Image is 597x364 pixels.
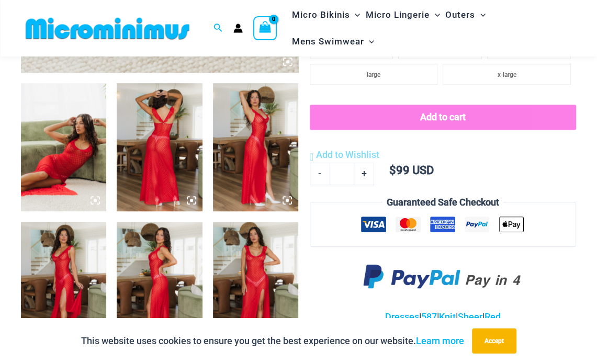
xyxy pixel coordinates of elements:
[289,28,377,55] a: Mens SwimwearMenu ToggleMenu Toggle
[366,2,430,28] span: Micro Lingerie
[310,147,379,163] a: Add to Wishlist
[475,2,486,28] span: Menu Toggle
[21,17,194,40] img: MM SHOP LOGO FLAT
[498,71,516,78] span: x-large
[81,333,464,349] p: This website uses cookies to ensure you get the best experience on our website.
[472,328,516,354] button: Accept
[213,222,298,350] img: Sometimes Red 587 Dress
[291,2,350,28] span: Micro Bikinis
[330,163,354,185] input: Product quantity
[485,311,501,322] a: Red
[443,2,488,28] a: OutersMenu ToggleMenu Toggle
[117,222,202,350] img: Sometimes Red 587 Dress
[439,311,456,322] a: Knit
[421,311,437,322] a: 587
[350,2,360,28] span: Menu Toggle
[21,83,106,211] img: Sometimes Red 587 Dress
[430,2,440,28] span: Menu Toggle
[445,2,475,28] span: Outers
[117,83,202,211] img: Sometimes Red 587 Dress
[416,335,464,346] a: Learn more
[389,164,434,177] bdi: 99 USD
[363,2,443,28] a: Micro LingerieMenu ToggleMenu Toggle
[213,83,298,211] img: Sometimes Red 587 Dress
[443,64,571,85] li: x-large
[458,311,482,322] a: Sheer
[316,149,379,160] span: Add to Wishlist
[21,222,106,350] img: Sometimes Red 587 Dress
[289,2,363,28] a: Micro BikinisMenu ToggleMenu Toggle
[253,16,277,40] a: View Shopping Cart, empty
[367,71,380,78] span: large
[354,163,374,185] a: +
[291,28,364,55] span: Mens Swimwear
[389,164,396,177] span: $
[233,24,243,33] a: Account icon link
[310,163,330,185] a: -
[213,22,223,35] a: Search icon link
[364,28,374,55] span: Menu Toggle
[310,64,438,85] li: large
[310,309,576,325] p: | | | |
[382,195,503,210] legend: Guaranteed Safe Checkout
[310,105,576,130] button: Add to cart
[385,311,419,322] a: Dresses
